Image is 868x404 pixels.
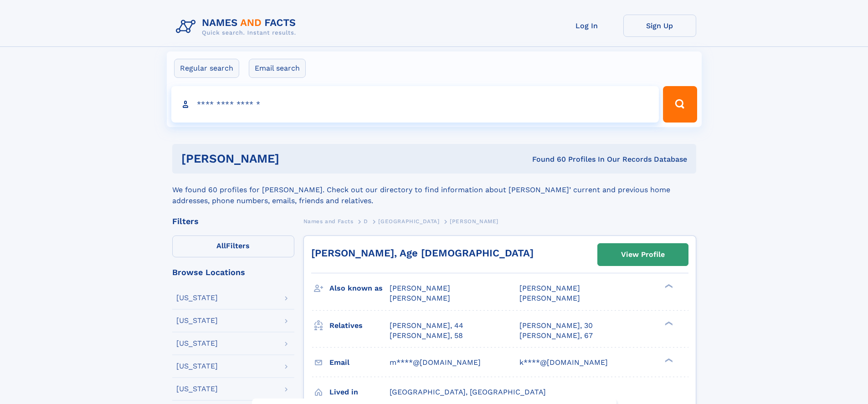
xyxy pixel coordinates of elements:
[378,215,439,227] a: [GEOGRAPHIC_DATA]
[390,331,463,341] a: [PERSON_NAME], 58
[598,244,688,266] a: View Profile
[663,320,673,326] div: ❯
[364,218,368,225] span: D
[663,357,673,363] div: ❯
[174,59,239,78] label: Regular search
[172,268,294,276] div: Browse Locations
[329,318,390,333] h3: Relatives
[303,215,354,227] a: Names and Facts
[663,86,697,123] button: Search Button
[519,284,580,292] span: [PERSON_NAME]
[390,284,450,292] span: [PERSON_NAME]
[378,218,439,225] span: [GEOGRAPHIC_DATA]
[329,281,390,296] h3: Also known as
[390,294,450,302] span: [PERSON_NAME]
[171,86,659,123] input: search input
[621,244,665,265] div: View Profile
[519,321,593,331] a: [PERSON_NAME], 30
[390,321,463,331] a: [PERSON_NAME], 44
[172,217,294,225] div: Filters
[176,294,218,302] div: [US_STATE]
[450,218,498,225] span: [PERSON_NAME]
[176,363,218,370] div: [US_STATE]
[172,15,303,39] img: Logo Names and Facts
[172,174,696,206] div: We found 60 profiles for [PERSON_NAME]. Check out our directory to find information about [PERSON...
[364,215,368,227] a: D
[329,355,390,370] h3: Email
[550,15,623,37] a: Log In
[311,247,534,259] a: [PERSON_NAME], Age [DEMOGRAPHIC_DATA]
[216,241,226,250] span: All
[406,154,687,164] div: Found 60 Profiles In Our Records Database
[519,331,593,341] a: [PERSON_NAME], 67
[390,388,546,396] span: [GEOGRAPHIC_DATA], [GEOGRAPHIC_DATA]
[249,59,306,78] label: Email search
[623,15,696,37] a: Sign Up
[519,294,580,302] span: [PERSON_NAME]
[181,153,406,164] h1: [PERSON_NAME]
[176,385,218,393] div: [US_STATE]
[663,283,673,289] div: ❯
[176,317,218,324] div: [US_STATE]
[329,384,390,400] h3: Lived in
[176,340,218,347] div: [US_STATE]
[172,235,294,257] label: Filters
